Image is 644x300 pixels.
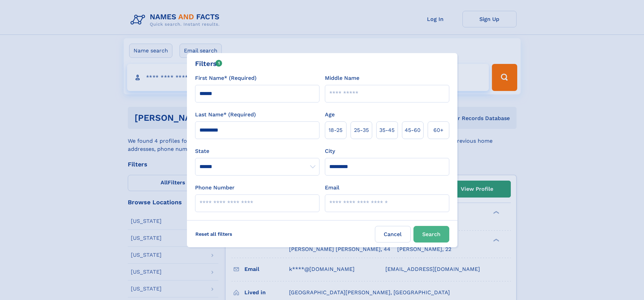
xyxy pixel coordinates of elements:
label: Email [325,184,339,192]
span: 25‑35 [354,126,369,134]
span: 60+ [433,126,444,134]
label: Last Name* (Required) [195,111,256,119]
label: Age [325,111,335,119]
span: 45‑60 [405,126,421,134]
span: 35‑45 [379,126,395,134]
div: Filters [195,59,222,69]
span: 18‑25 [329,126,342,134]
label: State [195,147,319,155]
button: Search [413,226,449,243]
label: Reset all filters [191,226,237,242]
label: City [325,147,335,155]
label: Phone Number [195,184,235,192]
label: First Name* (Required) [195,74,257,82]
label: Middle Name [325,74,359,82]
label: Cancel [375,226,411,243]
